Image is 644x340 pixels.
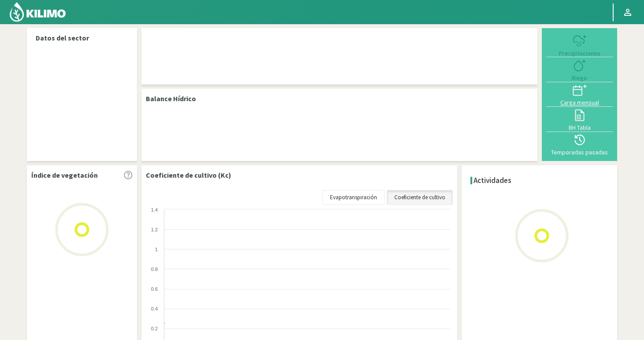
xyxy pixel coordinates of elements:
[155,247,158,252] text: 1
[546,82,613,107] button: Carga mensual
[549,50,610,56] div: Precipitaciones
[31,170,98,180] p: Índice de vegetación
[549,75,610,81] div: Riego
[549,124,610,131] div: BH Tabla
[151,227,158,232] text: 1.2
[474,176,511,185] h4: Actividades
[498,192,586,280] img: Loading...
[151,286,158,292] text: 0.6
[546,132,613,157] button: Temporadas pasadas
[146,93,196,104] p: Balance Hídrico
[151,326,158,331] text: 0.2
[549,149,610,155] div: Temporadas pasadas
[151,207,158,212] text: 1.4
[546,107,613,132] button: BH Tabla
[9,1,67,22] img: Kilimo
[36,33,128,43] p: Datos del sector
[546,57,613,82] button: Riego
[546,33,613,57] button: Precipitaciones
[549,99,610,106] div: Carga mensual
[151,306,158,311] text: 0.4
[387,190,453,205] a: Coeficiente de cultivo
[322,190,385,205] a: Evapotranspiración
[151,267,158,272] text: 0.8
[146,170,231,180] p: Coeficiente de cultivo (Kc)
[38,186,126,274] img: Loading...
